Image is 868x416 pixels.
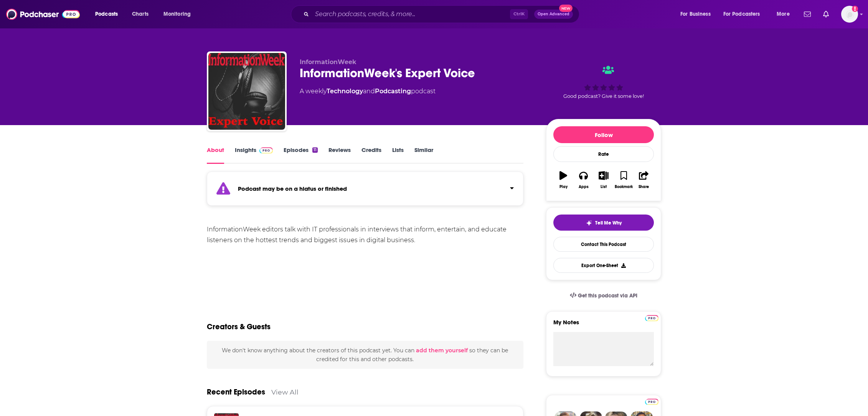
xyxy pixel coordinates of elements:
[564,286,644,305] a: Get this podcast via API
[208,53,285,130] img: InformationWeek's Expert Voice
[595,220,622,226] span: Tell Me Why
[553,258,654,273] button: Export One-Sheet
[852,6,858,12] svg: Add a profile image
[559,5,573,12] span: New
[235,146,273,164] a: InsightsPodchaser Pro
[538,12,569,16] span: Open Advanced
[312,147,318,153] div: 11
[841,6,858,23] span: Logged in as LindaBurns
[158,8,201,20] button: open menu
[510,9,528,19] span: Ctrl K
[771,8,799,20] button: open menu
[777,9,790,20] span: More
[841,6,858,23] button: Show profile menu
[801,8,814,21] a: Show notifications dropdown
[601,185,607,189] div: List
[578,292,637,299] span: Get this podcast via API
[723,9,760,20] span: For Podcasters
[553,237,654,252] a: Contact This Podcast
[414,146,433,164] a: Similar
[416,347,468,353] button: add them yourself
[361,146,381,164] a: Credits
[634,166,654,194] button: Share
[615,185,633,189] div: Bookmark
[259,147,273,154] img: Podchaser Pro
[284,146,318,164] a: Episodes11
[553,126,654,143] button: Follow
[553,215,654,231] button: tell me why sparkleTell Me Why
[680,9,711,20] span: For Business
[132,9,149,20] span: Charts
[90,8,128,20] button: open menu
[586,220,592,226] img: tell me why sparkle
[375,87,411,95] a: Podcasting
[645,399,658,405] img: Podchaser Pro
[312,8,510,20] input: Search podcasts, credits, & more...
[579,185,589,189] div: Apps
[553,146,654,162] div: Rate
[95,9,118,20] span: Podcasts
[300,87,436,96] div: A weekly podcast
[238,185,347,192] strong: Podcast may be on a hiatus or finished
[298,5,587,23] div: Search podcasts, credits, & more...
[645,315,658,321] img: Podchaser Pro
[127,8,153,20] a: Charts
[207,387,265,397] a: Recent Episodes
[594,166,614,194] button: List
[841,6,858,23] img: User Profile
[820,8,832,21] a: Show notifications dropdown
[207,146,224,164] a: About
[327,87,363,95] a: Technology
[553,166,573,194] button: Play
[300,58,356,66] span: InformationWeek
[546,58,661,106] div: Good podcast? Give it some love!
[559,185,568,189] div: Play
[207,224,523,246] div: InformationWeek editors talk with IT professionals in interviews that inform, entertain, and educ...
[163,9,191,20] span: Monitoring
[328,146,351,164] a: Reviews
[645,398,658,405] a: Pro website
[675,8,720,20] button: open menu
[392,146,404,164] a: Lists
[207,322,271,332] h2: Creators & Guests
[639,185,649,189] div: Share
[553,319,654,332] label: My Notes
[563,93,644,99] span: Good podcast? Give it some love!
[718,8,771,20] button: open menu
[207,176,523,206] section: Click to expand status details
[363,87,375,95] span: and
[6,7,80,21] img: Podchaser - Follow, Share and Rate Podcasts
[222,347,508,362] span: We don't know anything about the creators of this podcast yet . You can so they can be credited f...
[645,314,658,321] a: Pro website
[271,388,299,396] a: View All
[614,166,634,194] button: Bookmark
[573,166,593,194] button: Apps
[534,10,573,19] button: Open AdvancedNew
